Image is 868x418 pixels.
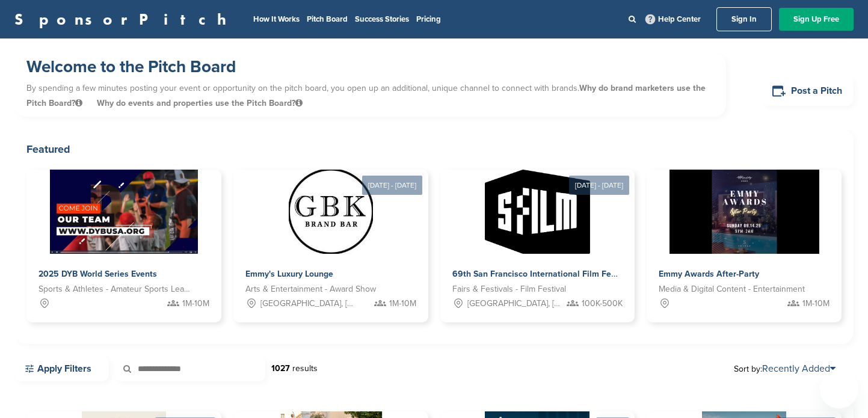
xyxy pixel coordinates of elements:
a: Sponsorpitch & Emmy Awards After-Party Media & Digital Content - Entertainment 1M-10M [647,170,842,322]
span: Why do events and properties use the Pitch Board? [97,98,303,108]
a: [DATE] - [DATE] Sponsorpitch & Emmy's Luxury Lounge Arts & Entertainment - Award Show [GEOGRAPHIC... [233,150,428,322]
a: Sign In [716,7,772,31]
strong: 1027 [271,363,290,373]
a: Success Stories [355,14,409,24]
span: 1M-10M [182,297,209,310]
a: Pitch Board [307,14,348,24]
span: Emmy's Luxury Lounge [245,269,333,279]
h2: Featured [26,141,842,158]
img: Sponsorpitch & [669,170,819,254]
span: Emmy Awards After-Party [659,269,759,279]
span: [GEOGRAPHIC_DATA], [GEOGRAPHIC_DATA] [467,297,563,310]
a: Post a Pitch [762,76,854,106]
span: 69th San Francisco International Film Festival [452,269,632,279]
div: [DATE] - [DATE] [362,176,422,195]
a: [DATE] - [DATE] Sponsorpitch & 69th San Francisco International Film Festival Fairs & Festivals -... [440,150,635,322]
a: Sponsorpitch & 2025 DYB World Series Events Sports & Athletes - Amateur Sports Leagues 1M-10M [26,170,221,322]
span: Sort by: [734,364,836,373]
h1: Welcome to the Pitch Board [26,56,714,78]
a: Help Center [643,12,703,26]
span: Arts & Entertainment - Award Show [245,283,376,296]
span: 2025 DYB World Series Events [38,269,157,279]
span: 1M-10M [802,297,830,310]
span: Fairs & Festivals - Film Festival [452,283,566,296]
span: [GEOGRAPHIC_DATA], [GEOGRAPHIC_DATA] [260,297,356,310]
span: results [292,363,318,373]
div: [DATE] - [DATE] [569,176,629,195]
img: Sponsorpitch & [289,170,373,254]
a: How It Works [253,14,300,24]
a: SponsorPitch [14,11,234,27]
span: 1M-10M [389,297,416,310]
a: Apply Filters [14,356,109,381]
a: Recently Added [762,363,836,375]
img: Sponsorpitch & [50,170,199,254]
span: 100K-500K [582,297,623,310]
span: Sports & Athletes - Amateur Sports Leagues [38,283,191,296]
a: Sign Up Free [779,8,854,31]
img: Sponsorpitch & [485,170,590,254]
span: Media & Digital Content - Entertainment [659,283,805,296]
p: By spending a few minutes posting your event or opportunity on the pitch board, you open up an ad... [26,78,714,114]
iframe: Button to launch messaging window [820,370,858,408]
a: Pricing [416,14,441,24]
